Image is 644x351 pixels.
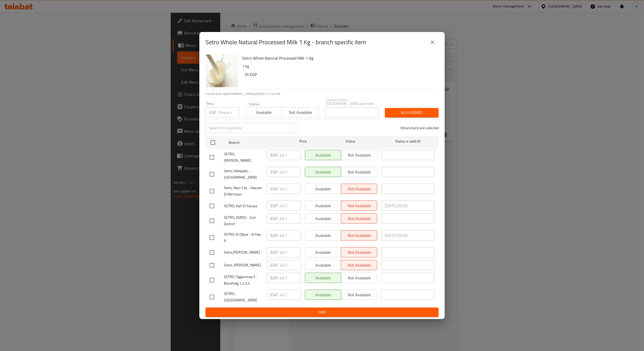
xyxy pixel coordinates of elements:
span: SETRO, [GEOGRAPHIC_DATA] [224,291,263,303]
input: Please enter price [280,150,301,160]
button: close [426,36,439,48]
span: Not available [284,109,317,116]
input: Please enter price [280,167,301,177]
span: Price [286,138,320,145]
h6: 35 EGP [244,71,434,78]
input: Please enter price [280,201,301,211]
span: Setro,[PERSON_NAME] [224,249,263,256]
button: Available [245,107,282,117]
p: EGP [270,215,278,222]
h2: Setro Whole Natural Processed Milk 1 Kg - branch specific item [205,38,366,46]
p: EGP [270,169,278,175]
input: Search in branches [205,123,287,133]
span: Status is valid till [381,138,434,145]
span: SETRO, Tagammoa 5 - Banafseg 1,2,3,4 [224,274,263,287]
span: Setro, Nasr City - Hassan El Ma'moun [224,185,263,198]
span: SETRO, [PERSON_NAME] [224,151,263,164]
button: Not available [282,107,319,117]
span: SETRO, Kafr El Saraya [224,203,263,209]
span: Bulk update [389,109,434,116]
span: Status [324,138,377,145]
p: EGP [270,232,278,238]
p: EGP [270,203,278,209]
input: Please enter price [280,230,301,240]
span: Save [210,309,434,315]
p: EGP [270,186,278,192]
img: Setro Whole Natural Processed Milk 1 Kg [205,54,238,87]
p: EGP [270,275,278,281]
p: EGP [270,262,278,268]
input: Please enter price [280,247,301,257]
button: Save [205,308,439,317]
p: EGP [270,292,278,298]
p: EGP [270,152,278,158]
p: EGP [270,249,278,255]
input: Please enter price [280,273,301,283]
span: SETRO, El Obour - El Hay 9 [224,231,263,244]
p: 1 Kg [242,63,434,70]
input: Please enter price [280,260,301,270]
span: Setro, Heliopolis - [GEOGRAPHIC_DATA] [224,168,263,181]
p: EGP [209,109,216,115]
span: SETRO, [DATE] - 2nd District [224,214,263,227]
input: Please enter price [280,213,301,224]
span: Branch [229,139,282,146]
button: Bulk update [385,108,439,117]
p: Current time in [GEOGRAPHIC_DATA] is [DATE] 5:21:43 PM [205,92,439,96]
input: Please enter price [280,290,301,300]
h6: Setro Whole Natural Processed Milk 1 Kg [242,54,434,62]
span: Setro, [PERSON_NAME] [224,262,263,268]
input: Please enter price [218,107,239,117]
p: 0 branche(s) are selected [400,125,439,130]
span: Available [248,109,280,116]
input: Please enter price [280,184,301,194]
